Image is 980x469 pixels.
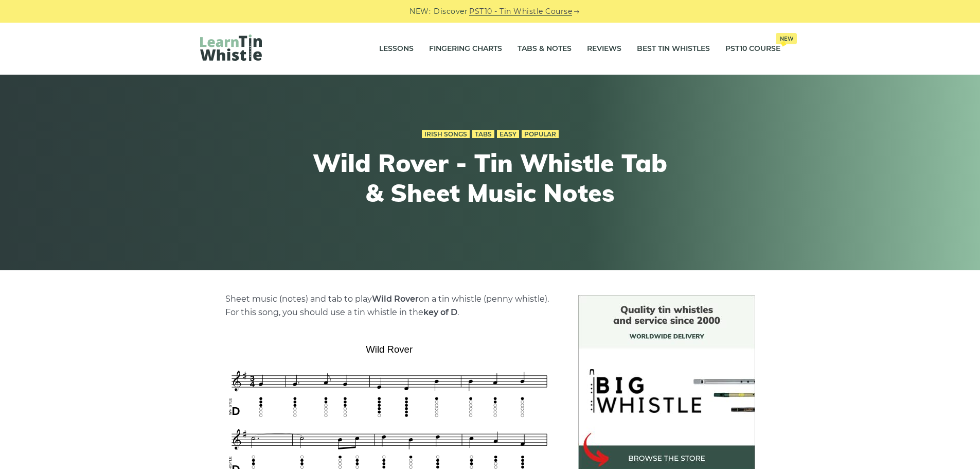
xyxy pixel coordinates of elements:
a: Lessons [379,36,414,62]
img: LearnTinWhistle.com [200,34,262,61]
strong: Wild Rover [372,294,419,304]
span: New [776,33,797,44]
a: Easy [497,130,519,138]
a: Best Tin Whistles [637,36,710,62]
a: Reviews [587,36,621,62]
p: Sheet music (notes) and tab to play on a tin whistle (penny whistle). For this song, you should u... [225,292,554,319]
a: Tabs & Notes [518,36,572,62]
h1: Wild Rover - Tin Whistle Tab & Sheet Music Notes [301,148,680,207]
a: Fingering Charts [429,36,502,62]
a: Popular [522,130,559,138]
a: Irish Songs [422,130,470,138]
strong: key of D [423,307,457,317]
a: PST10 CourseNew [725,36,780,62]
a: Tabs [472,130,494,138]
